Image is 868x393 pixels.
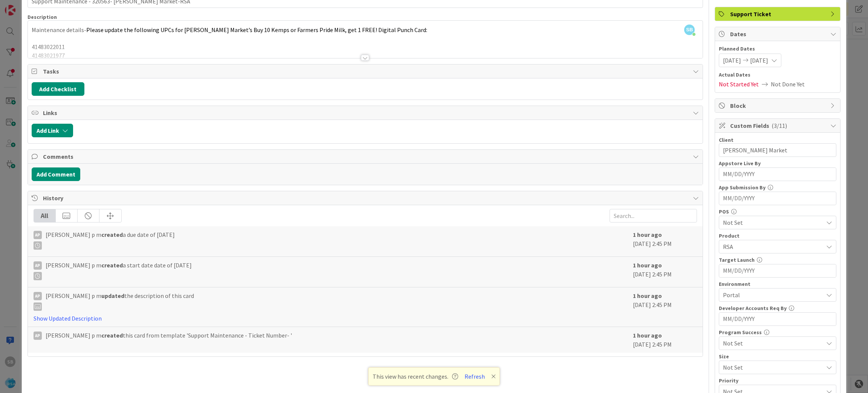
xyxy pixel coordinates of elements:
b: 1 hour ago [633,231,662,238]
button: Refresh [462,372,487,381]
span: Links [43,108,689,117]
span: [DATE] [750,56,768,65]
button: Add Checklist [32,82,84,96]
span: Not Done Yet [771,80,805,89]
span: SB [684,25,695,35]
div: Developer Accounts Req By [719,305,836,311]
div: Ap [34,292,42,300]
p: Maintenance details- [32,26,699,34]
div: [DATE] 2:45 PM [633,331,697,349]
span: Support Ticket [730,9,827,18]
b: 1 hour ago [633,332,662,339]
div: Appstore Live By [719,161,836,166]
div: Ap [34,332,42,340]
button: Add Comment [32,167,80,181]
div: [DATE] 2:45 PM [633,230,697,253]
span: Please update the following UPCs for [PERSON_NAME] Market’s Buy 10 Kemps or Farmers Pride Milk, g... [86,26,427,34]
b: created [101,231,123,238]
span: Dates [730,29,827,38]
span: Planned Dates [719,45,836,53]
div: Ap [34,231,42,239]
div: Program Success [719,330,836,335]
div: [DATE] 2:45 PM [633,261,697,283]
b: updated [101,292,124,299]
span: [PERSON_NAME] p m this card from template 'Support Maintenance - Ticket Number- ' [46,331,292,340]
div: [DATE] 2:45 PM [633,291,697,323]
span: History [43,193,689,203]
span: Custom Fields [730,121,827,130]
div: Target Launch [719,257,836,263]
a: Show Updated Description [34,315,102,322]
span: Portal [723,290,823,299]
span: [PERSON_NAME] p m the description of this card [46,291,194,311]
span: RSA [723,242,823,251]
span: Description [28,14,57,20]
span: Comments [43,152,689,161]
span: Not Set [723,362,819,373]
b: 1 hour ago [633,261,662,269]
div: Size [719,354,836,359]
div: Priority [719,378,836,383]
span: ( 3/11 ) [772,122,787,129]
span: Not Set [723,339,823,348]
span: Tasks [43,67,689,76]
span: Actual Dates [719,71,836,79]
div: Product [719,233,836,238]
b: created [101,332,123,339]
input: MM/DD/YYYY [723,313,832,325]
span: [PERSON_NAME] p m a due date of [DATE] [46,230,175,250]
div: App Submission By [719,185,836,190]
div: Environment [719,281,836,287]
span: [DATE] [723,56,741,65]
span: This view has recent changes. [373,372,458,381]
b: 1 hour ago [633,292,662,299]
div: Ap [34,261,42,270]
span: [PERSON_NAME] p m a start date date of [DATE] [46,261,192,280]
span: Block [730,101,827,110]
input: MM/DD/YYYY [723,168,832,181]
span: Not Set [723,218,823,227]
input: MM/DD/YYYY [723,192,832,205]
input: Search... [610,209,697,223]
label: Client [719,137,734,143]
div: All [34,209,56,222]
div: POS [719,209,836,214]
input: MM/DD/YYYY [723,264,832,277]
span: Not Started Yet [719,80,759,89]
b: created [101,261,123,269]
button: Add Link [32,124,73,137]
